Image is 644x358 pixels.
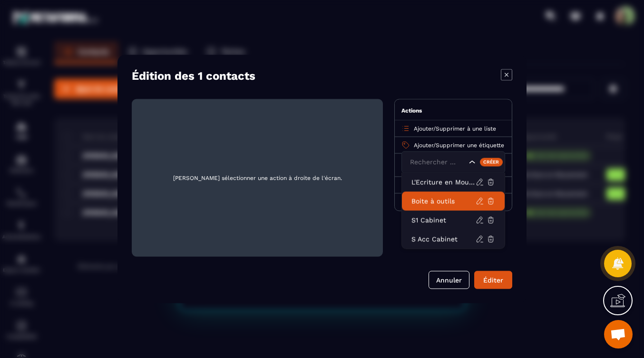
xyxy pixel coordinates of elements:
[414,141,504,149] p: /
[411,197,476,206] p: Boite à outils
[474,271,512,289] button: Éditer
[436,125,496,132] span: Supprimer à une liste
[139,107,375,249] span: [PERSON_NAME] sélectionner une action à droite de l'écran.
[132,69,255,83] h4: Édition des 1 contacts
[480,158,503,166] div: Créer
[414,125,433,132] span: Ajouter
[411,235,476,244] p: S Acc Cabinet
[436,142,504,149] span: Supprimer une étiquette
[411,178,476,187] p: L'Ecriture en Mouvement
[411,216,476,225] p: S1 Cabinet
[604,320,633,349] div: Ouvrir le chat
[401,107,422,114] span: Actions
[429,271,469,289] button: Annuler
[414,142,433,149] span: Ajouter
[401,151,505,173] div: Search for option
[414,125,496,132] p: /
[408,157,467,168] input: Search for option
